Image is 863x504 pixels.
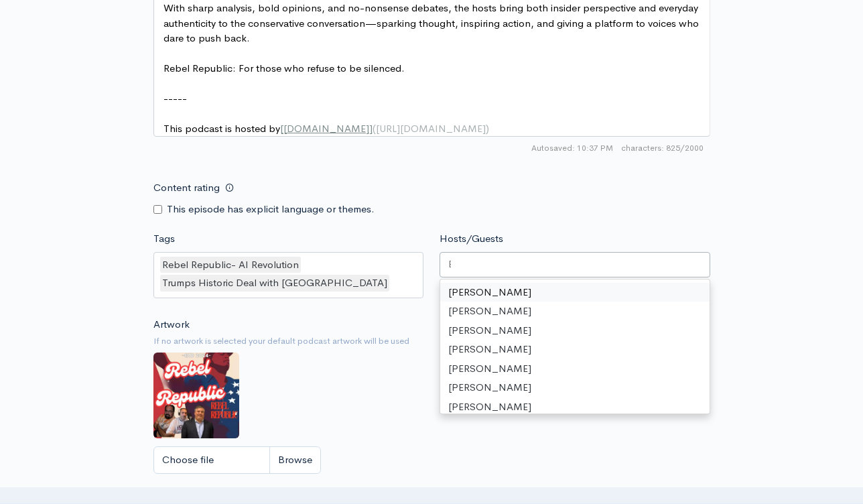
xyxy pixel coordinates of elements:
label: This episode has explicit language or themes. [167,202,375,217]
small: If no artwork is selected your default podcast artwork will be used [153,334,710,348]
span: Autosaved: 10:37 PM [531,142,613,154]
label: Tags [153,231,175,247]
span: [DOMAIN_NAME] [283,122,369,135]
label: Content rating [153,174,220,202]
span: ( [373,122,376,135]
div: [PERSON_NAME] [440,397,710,417]
div: Rebel Republic- AI Revolution [160,257,301,273]
div: [PERSON_NAME] [440,283,710,302]
div: [PERSON_NAME] [440,302,710,321]
span: 825/2000 [621,142,704,154]
span: ----- [163,92,187,105]
span: ] [369,122,373,135]
label: Hosts/Guests [440,231,503,247]
span: This podcast is hosted by [163,122,489,135]
span: [URL][DOMAIN_NAME] [376,122,486,135]
div: [PERSON_NAME] [440,359,710,379]
span: ) [486,122,489,135]
div: Trumps Historic Deal with [GEOGRAPHIC_DATA] [160,275,389,292]
div: [PERSON_NAME] [440,378,710,397]
span: Rebel Republic: For those who refuse to be silenced. [163,62,405,74]
span: [ [280,122,283,135]
span: With sharp analysis, bold opinions, and no-nonsense debates, the hosts bring both insider perspec... [163,1,702,44]
div: [PERSON_NAME] [440,321,710,340]
input: Enter the names of the people that appeared on this episode [448,257,451,272]
label: Artwork [153,317,190,332]
div: [PERSON_NAME] [440,340,710,359]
